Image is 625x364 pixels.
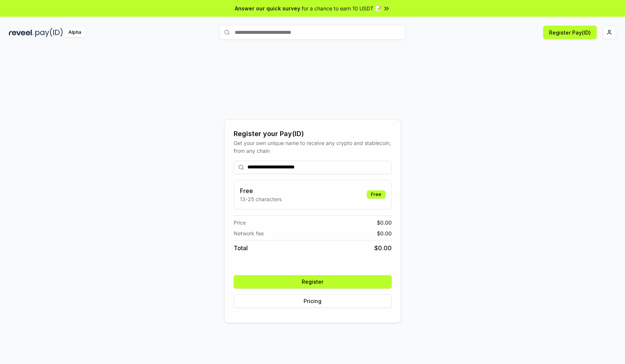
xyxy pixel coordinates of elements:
div: Get your own unique name to receive any crypto and stablecoin, from any chain [234,139,392,155]
p: 13-25 characters [240,195,282,203]
div: Free [367,190,385,199]
h3: Free [240,186,282,195]
button: Pricing [234,294,392,308]
div: Register your Pay(ID) [234,129,392,139]
span: Answer our quick survey [235,4,300,12]
button: Register [234,275,392,289]
img: reveel_dark [9,28,34,37]
div: Alpha [64,28,85,37]
img: pay_id [35,28,63,37]
span: for a chance to earn 10 USDT 📝 [302,4,381,12]
span: $ 0.00 [374,244,392,252]
span: Network fee [234,229,264,237]
span: $ 0.00 [377,219,392,226]
button: Register Pay(ID) [543,26,597,39]
span: Price [234,219,246,226]
span: $ 0.00 [377,229,392,237]
span: Total [234,244,248,252]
